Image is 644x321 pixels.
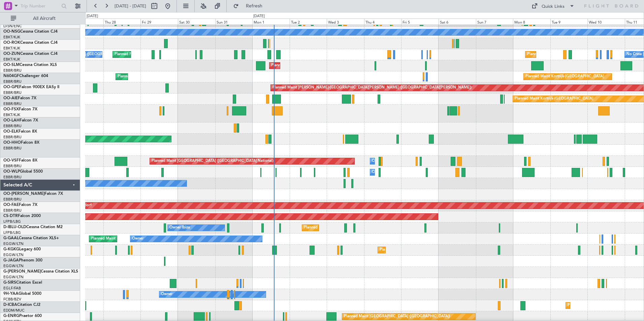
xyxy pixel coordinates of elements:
[253,13,265,19] div: [DATE]
[3,170,43,174] a: OO-WLPGlobal 5500
[3,52,58,56] a: OO-ZUNCessna Citation CJ4
[3,118,38,122] a: OO-LAHFalcon 7X
[3,85,59,89] a: OO-GPEFalcon 900EX EASy II
[161,289,172,299] div: Owner
[3,130,19,134] span: OO-ELK
[3,292,19,296] span: 9H-YAA
[3,35,20,40] a: EBKT/KJK
[3,112,20,117] a: EBKT/KJK
[252,19,290,25] div: Mon 1
[3,74,48,78] a: N604GFChallenger 604
[3,118,20,122] span: OO-LAH
[3,275,24,280] a: EGGW/LTN
[3,30,20,34] span: OO-NSG
[3,101,22,106] a: EBBR/BRU
[3,286,21,291] a: EGLF/FAB
[3,247,41,251] a: G-KGKGLegacy 600
[3,241,24,246] a: EGGW/LTN
[3,107,19,111] span: OO-FSX
[3,158,37,163] a: OO-VSFFalcon 8X
[372,156,418,166] div: Owner Melsbroek Air Base
[3,24,22,29] a: LFSN/ENC
[240,4,268,8] span: Refresh
[476,19,513,25] div: Sun 7
[3,46,20,51] a: EBKT/KJK
[3,281,16,285] span: G-SIRS
[3,30,58,34] a: OO-NSGCessna Citation CJ4
[3,303,17,307] span: D-ICBA
[3,68,22,73] a: EBBR/BRU
[103,19,141,25] div: Thu 28
[3,270,41,274] span: G-[PERSON_NAME]
[3,141,39,145] a: OO-HHOFalcon 8X
[3,107,37,111] a: OO-FSXFalcon 7X
[3,203,37,207] a: OO-FAEFalcon 7X
[439,19,476,25] div: Sat 6
[3,270,78,274] a: G-[PERSON_NAME]Cessna Citation XLS
[3,135,22,140] a: EBBR/BRU
[3,192,63,196] a: OO-[PERSON_NAME]Falcon 7X
[3,41,20,45] span: OO-ROK
[3,170,20,174] span: OO-WLP
[215,19,253,25] div: Sun 31
[3,214,18,218] span: CS-DTR
[3,263,24,269] a: EGGW/LTN
[3,192,44,196] span: OO-[PERSON_NAME]
[152,156,273,166] div: Planned Maint [GEOGRAPHIC_DATA] ([GEOGRAPHIC_DATA] National)
[3,247,19,251] span: G-KGKG
[364,19,401,25] div: Thu 4
[3,141,21,145] span: OO-HHO
[3,96,18,100] span: OO-AIE
[3,258,42,262] a: G-JAGAPhenom 300
[568,300,612,311] div: Planned Maint Dusseldorf
[3,79,22,84] a: EBBR/BRU
[3,314,19,318] span: G-ENRG
[542,3,565,10] div: Quick Links
[3,96,36,100] a: OO-AIEFalcon 7X
[115,49,236,60] div: Planned Maint [GEOGRAPHIC_DATA] ([GEOGRAPHIC_DATA] National)
[401,19,439,25] div: Fri 5
[178,19,215,25] div: Sat 30
[3,236,59,240] a: G-GAALCessna Citation XLS+
[372,167,418,177] div: Owner Melsbroek Air Base
[3,90,22,95] a: EBBR/BRU
[515,94,593,104] div: Planned Maint Kortrijk-[GEOGRAPHIC_DATA]
[3,258,19,262] span: G-JAGA
[3,230,21,235] a: LFPB/LBG
[3,203,19,207] span: OO-FAE
[3,225,63,229] a: D-IBLU-OLDCessna Citation M2
[87,13,98,19] div: [DATE]
[3,292,41,296] a: 9H-YAAGlobal 5000
[528,1,578,11] button: Quick Links
[271,61,377,71] div: Planned Maint [GEOGRAPHIC_DATA] ([GEOGRAPHIC_DATA])
[3,63,57,67] a: OO-SLMCessna Citation XLS
[550,19,588,25] div: Tue 9
[327,19,364,25] div: Wed 3
[7,13,73,24] button: All Aircraft
[3,146,22,151] a: EBBR/BRU
[3,219,21,224] a: LFPB/LBG
[3,214,41,218] a: CS-DTRFalcon 2000
[272,83,472,93] div: Planned Maint [PERSON_NAME]-[GEOGRAPHIC_DATA][PERSON_NAME] ([GEOGRAPHIC_DATA][PERSON_NAME])
[3,41,58,45] a: OO-ROKCessna Citation CJ4
[169,223,190,233] div: Owner Ibiza
[290,19,327,25] div: Tue 2
[3,158,19,163] span: OO-VSF
[3,85,19,89] span: OO-GPE
[380,245,486,255] div: Planned Maint [GEOGRAPHIC_DATA] ([GEOGRAPHIC_DATA])
[3,236,19,240] span: G-GAAL
[3,130,37,134] a: OO-ELKFalcon 8X
[140,19,178,25] div: Fri 29
[525,72,604,82] div: Planned Maint Kortrijk-[GEOGRAPHIC_DATA]
[3,164,22,169] a: EBBR/BRU
[3,225,26,229] span: D-IBLU-OLD
[3,175,22,180] a: EBBR/BRU
[3,197,22,202] a: EBBR/BRU
[3,208,22,213] a: EBBR/BRU
[3,303,40,307] a: D-ICBACitation CJ2
[3,63,20,67] span: OO-SLM
[587,19,625,25] div: Wed 10
[3,52,20,56] span: OO-ZUN
[3,57,20,62] a: EBKT/KJK
[132,234,143,244] div: Owner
